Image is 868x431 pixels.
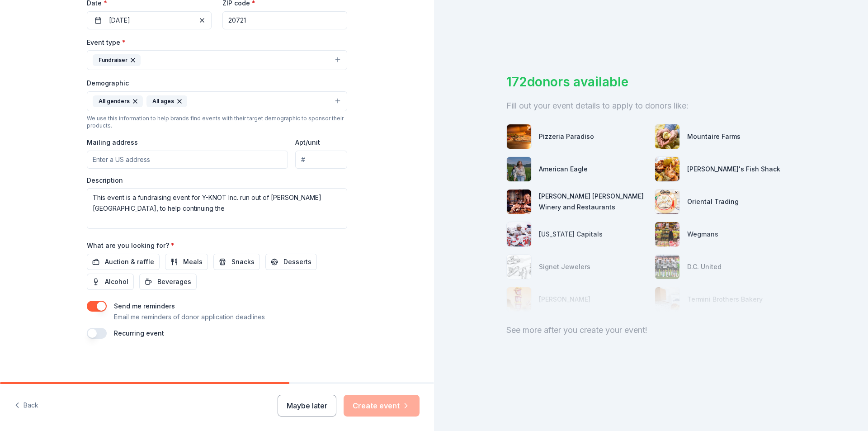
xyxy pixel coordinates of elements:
[114,312,265,322] p: Email me reminders of donor application deadlines
[655,124,679,149] img: photo for Mountaire Farms
[157,276,191,287] span: Beverages
[507,124,531,149] img: photo for Pizzeria Paradiso
[222,11,347,29] input: 12345 (U.S. only)
[231,256,255,267] span: Snacks
[507,157,531,181] img: photo for American Eagle
[283,256,311,267] span: Desserts
[87,176,123,185] label: Description
[655,189,679,214] img: photo for Oriental Trading
[87,11,212,29] button: [DATE]
[295,151,347,169] input: #
[87,254,160,270] button: Auction & raffle
[183,256,203,267] span: Meals
[93,95,143,107] div: All genders
[87,151,288,169] input: Enter a US address
[507,189,531,214] img: photo for Cooper's Hawk Winery and Restaurants
[265,254,317,270] button: Desserts
[87,79,129,88] label: Demographic
[539,131,594,142] div: Pizzeria Paradiso
[87,91,347,111] button: All gendersAll ages
[687,196,739,207] div: Oriental Trading
[87,241,175,250] label: What are you looking for?
[165,254,208,270] button: Meals
[506,99,796,113] div: Fill out your event details to apply to donors like:
[139,274,197,290] button: Beverages
[114,302,175,310] label: Send me reminders
[87,188,347,229] textarea: This event is a fundraising event for Y-KNOT Inc. run out of [PERSON_NAME][GEOGRAPHIC_DATA], to h...
[87,50,347,70] button: Fundraiser
[14,396,38,415] button: Back
[687,164,780,175] div: [PERSON_NAME]'s Fish Shack
[105,276,128,287] span: Alcohol
[114,329,164,337] label: Recurring event
[87,38,126,47] label: Event type
[655,157,679,181] img: photo for Ford's Fish Shack
[105,256,154,267] span: Auction & raffle
[146,95,187,107] div: All ages
[213,254,260,270] button: Snacks
[295,138,320,147] label: Apt/unit
[93,54,141,66] div: Fundraiser
[687,131,741,142] div: Mountaire Farms
[87,115,347,129] div: We use this information to help brands find events with their target demographic to sponsor their...
[506,323,796,337] div: See more after you create your event!
[87,138,138,147] label: Mailing address
[539,191,647,213] div: [PERSON_NAME] [PERSON_NAME] Winery and Restaurants
[506,72,796,91] div: 172 donors available
[278,395,336,417] button: Maybe later
[539,164,588,175] div: American Eagle
[87,274,134,290] button: Alcohol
